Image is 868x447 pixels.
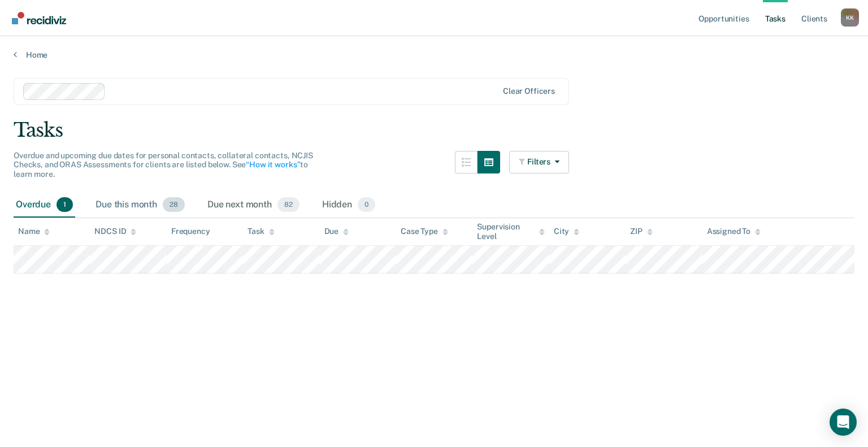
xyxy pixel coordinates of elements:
[554,227,579,236] div: City
[277,197,300,212] span: 82
[246,160,300,169] a: “How it works”
[14,193,75,218] div: Overdue1
[503,86,555,96] div: Clear officers
[18,227,50,236] div: Name
[248,227,274,236] div: Task
[324,227,349,236] div: Due
[841,8,859,27] div: K K
[14,151,313,179] span: Overdue and upcoming due dates for personal contacts, collateral contacts, NCJIS Checks, and ORAS...
[509,151,569,173] button: Filters
[14,119,854,142] div: Tasks
[841,8,859,27] button: Profile dropdown button
[94,227,136,236] div: NDCS ID
[707,227,761,236] div: Assigned To
[163,197,185,212] span: 28
[477,222,544,241] div: Supervision Level
[205,193,302,218] div: Due next month82
[401,227,448,236] div: Case Type
[830,409,857,436] div: Open Intercom Messenger
[14,50,854,60] a: Home
[171,227,210,236] div: Frequency
[57,197,73,212] span: 1
[630,227,653,236] div: ZIP
[93,193,187,218] div: Due this month28
[12,12,66,24] img: Recidiviz
[320,193,377,218] div: Hidden0
[358,197,375,212] span: 0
